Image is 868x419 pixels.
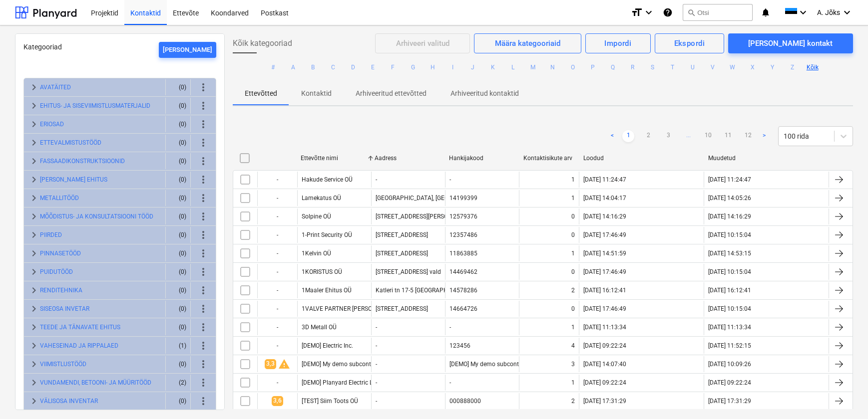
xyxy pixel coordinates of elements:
div: Aadress [375,155,441,162]
span: more_vert [197,358,209,370]
span: keyboard_arrow_right [28,100,40,112]
div: 14199399 [449,195,477,202]
div: [STREET_ADDRESS] [376,231,428,238]
span: A. Jõks [817,8,840,16]
div: - [376,361,377,368]
div: [DATE] 10:15:04 [708,231,751,238]
button: Määra kategooriaid [474,33,581,53]
div: [GEOGRAPHIC_DATA], [GEOGRAPHIC_DATA], [GEOGRAPHIC_DATA], [STREET_ADDRESS] [376,195,608,202]
a: Next page [758,130,770,142]
div: - [376,324,377,331]
a: Page 2 [642,130,654,142]
button: Otsi [683,4,753,21]
i: keyboard_arrow_down [643,6,655,18]
span: keyboard_arrow_right [28,377,40,389]
span: keyboard_arrow_right [28,340,40,352]
div: (0) [170,227,186,243]
div: 123456 [449,342,470,349]
button: N [547,61,559,73]
div: [PERSON_NAME] kontakt [748,37,833,50]
div: 1 [571,250,575,257]
div: 14469462 [449,268,477,275]
button: Ekspordi [655,33,724,53]
div: (0) [170,98,186,114]
div: [DATE] 14:05:26 [708,195,751,202]
span: keyboard_arrow_right [28,137,40,149]
div: [DEMO] Planyard Electric LLC [302,379,380,386]
div: - [257,375,297,391]
div: [DEMO] My demo subcontractor [302,361,387,368]
span: keyboard_arrow_right [28,303,40,315]
span: keyboard_arrow_right [28,118,40,130]
button: EHITUS- JA SISEVIIMISTLUSMATERJALID [40,100,150,112]
span: keyboard_arrow_right [28,395,40,407]
div: [DATE] 16:12:41 [708,287,751,294]
span: keyboard_arrow_right [28,229,40,241]
div: [STREET_ADDRESS] vald [376,268,441,275]
button: W [727,61,739,73]
button: PINNASETÖÖD [40,247,81,259]
div: 0 [571,268,575,275]
button: Y [767,61,779,73]
div: (0) [170,116,186,132]
div: [DEMO] Electric Inc. [302,342,353,349]
div: (0) [170,209,186,224]
div: [DATE] 14:07:40 [583,361,626,368]
div: (0) [170,79,186,95]
button: F [387,61,399,73]
span: keyboard_arrow_right [28,192,40,204]
button: S [647,61,659,73]
span: more_vert [197,229,209,241]
div: 3 [571,361,575,368]
div: (1) [170,338,186,354]
div: [DATE] 17:31:29 [708,398,751,405]
i: keyboard_arrow_down [797,6,809,18]
i: Abikeskus [663,6,673,18]
p: Ettevõtted [245,88,277,99]
div: [DATE] 10:09:26 [708,361,751,368]
div: Kontaktisikute arv [523,155,575,162]
div: Ühe hinnangu puhul on selle alltöövõtja hinnang alla künnise (1). [278,358,290,370]
span: keyboard_arrow_right [28,155,40,167]
div: 1 [571,379,575,386]
button: K [487,61,499,73]
div: - [376,379,377,386]
div: 1VALVE PARTNER [PERSON_NAME] [302,305,398,312]
div: 1 [571,195,575,202]
button: J [467,61,479,73]
button: ERIOSAD [40,118,64,130]
div: (0) [170,153,186,169]
div: - [449,379,451,386]
div: [DEMO] My demo subcontractor [449,361,535,368]
button: VIIMISTLUSTÖÖD [40,358,86,370]
a: Previous page [606,130,618,142]
span: more_vert [197,340,209,352]
button: [PERSON_NAME] EHITUS [40,174,107,186]
button: # [267,61,279,73]
div: 2 [571,398,575,405]
span: more_vert [197,377,209,389]
button: M [527,61,539,73]
a: ... [682,130,694,142]
div: [DATE] 17:46:49 [583,231,626,238]
div: - [257,227,297,243]
span: more_vert [197,321,209,333]
div: - [257,209,297,224]
p: Kontaktid [301,88,332,99]
div: 2 [571,287,575,294]
button: Kõik [807,61,819,73]
div: (0) [170,245,186,261]
div: 0 [571,305,575,312]
div: [TEST] Siim Toots OÜ [302,398,358,405]
div: 1KORISTUS OÜ [302,268,342,275]
button: RENDITEHNIKA [40,284,82,296]
div: [DATE] 09:22:24 [708,379,751,386]
span: more_vert [197,266,209,278]
div: Lamekatus OÜ [302,195,341,202]
span: more_vert [197,284,209,296]
button: AVATÄITED [40,81,71,93]
div: 0 [571,231,575,238]
div: [DATE] 09:22:24 [583,379,626,386]
span: more_vert [197,210,209,222]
